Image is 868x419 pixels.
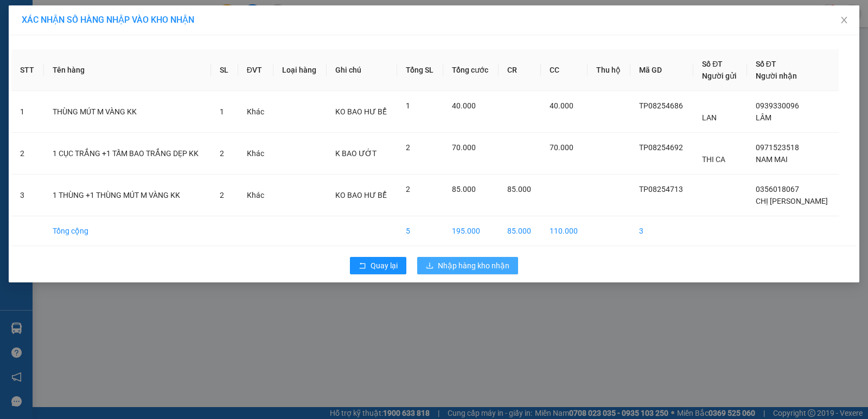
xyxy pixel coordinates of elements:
[22,15,194,25] span: XÁC NHẬN SỐ HÀNG NHẬP VÀO KHO NHẬN
[327,49,397,91] th: Ghi chú
[371,260,398,272] span: Quay lại
[238,133,274,175] td: Khác
[756,60,776,68] span: Số ĐT
[639,143,683,152] span: TP08254692
[11,133,44,175] td: 2
[756,185,799,194] span: 0356018067
[829,5,859,36] button: Close
[507,185,531,194] span: 85.000
[335,107,387,116] span: KO BAO HƯ BỂ
[756,113,771,122] span: LÂM
[11,175,44,216] td: 3
[756,101,799,110] span: 0939330096
[273,49,327,91] th: Loại hàng
[220,149,224,158] span: 2
[452,101,476,110] span: 40.000
[44,216,212,246] td: Tổng cộng
[220,191,224,199] span: 2
[44,91,212,133] td: THÙNG MÚT M VÀNG KK
[44,49,212,91] th: Tên hàng
[756,197,828,205] span: CHỊ [PERSON_NAME]
[550,101,573,110] span: 40.000
[238,91,274,133] td: Khác
[541,49,588,91] th: CC
[220,107,224,116] span: 1
[702,113,717,122] span: LAN
[756,72,797,80] span: Người nhận
[359,262,366,270] span: rollback
[238,49,274,91] th: ĐVT
[639,185,683,194] span: TP08254713
[350,257,406,274] button: rollbackQuay lại
[335,191,387,199] span: KO BAO HƯ BỂ
[452,185,476,194] span: 85.000
[452,143,476,152] span: 70.000
[499,49,541,91] th: CR
[406,101,410,110] span: 1
[840,16,848,24] span: close
[44,175,212,216] td: 1 THÙNG +1 THÙNG MÚT M VÀNG KK
[426,262,433,270] span: download
[335,149,376,158] span: K BAO ƯỚT
[443,49,499,91] th: Tổng cước
[11,91,44,133] td: 1
[588,49,630,91] th: Thu hộ
[630,216,693,246] td: 3
[417,257,518,274] button: downloadNhập hàng kho nhận
[11,49,44,91] th: STT
[406,143,410,152] span: 2
[397,49,443,91] th: Tổng SL
[397,216,443,246] td: 5
[541,216,588,246] td: 110.000
[639,101,683,110] span: TP08254686
[499,216,541,246] td: 85.000
[702,72,737,80] span: Người gửi
[406,185,410,194] span: 2
[238,175,274,216] td: Khác
[44,133,212,175] td: 1 CỤC TRẮNG +1 TẤM BAO TRẮNG DẸP KK
[702,60,723,68] span: Số ĐT
[702,155,725,164] span: THI CA
[756,143,799,152] span: 0971523518
[550,143,573,152] span: 70.000
[443,216,499,246] td: 195.000
[630,49,693,91] th: Mã GD
[438,260,509,272] span: Nhập hàng kho nhận
[211,49,238,91] th: SL
[756,155,788,164] span: NAM MAI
